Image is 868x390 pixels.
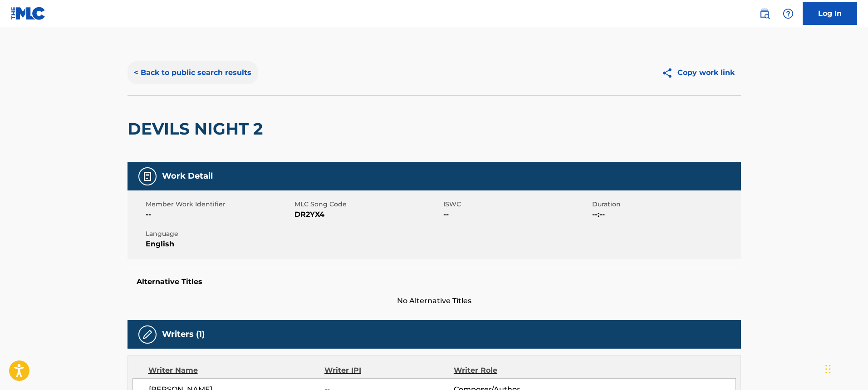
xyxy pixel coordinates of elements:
[779,5,797,23] div: Help
[759,8,770,19] img: search
[294,209,441,220] span: DR2YX4
[454,365,571,376] div: Writer Role
[592,209,739,220] span: --:--
[755,5,774,23] a: Public Search
[128,119,267,139] h2: DEVILS NIGHT 2
[443,209,590,220] span: --
[137,277,732,286] h5: Alternative Titles
[162,171,213,181] h5: Work Detail
[142,329,153,340] img: Writers
[823,346,868,390] div: Widget chat
[592,200,739,209] span: Duration
[783,8,794,19] img: help
[803,2,857,25] a: Log In
[324,365,454,376] div: Writer IPI
[146,209,292,220] span: --
[142,171,153,182] img: Work Detail
[11,7,46,20] img: MLC Logo
[162,329,205,340] h5: Writers (1)
[146,229,292,239] span: Language
[294,200,441,209] span: MLC Song Code
[148,365,325,376] div: Writer Name
[128,61,258,84] button: < Back to public search results
[825,355,831,383] div: Trascina
[655,61,741,84] button: Copy work link
[128,295,741,306] span: No Alternative Titles
[662,67,677,79] img: Copy work link
[443,200,590,209] span: ISWC
[823,346,868,390] iframe: Chat Widget
[146,239,292,250] span: English
[146,200,292,209] span: Member Work Identifier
